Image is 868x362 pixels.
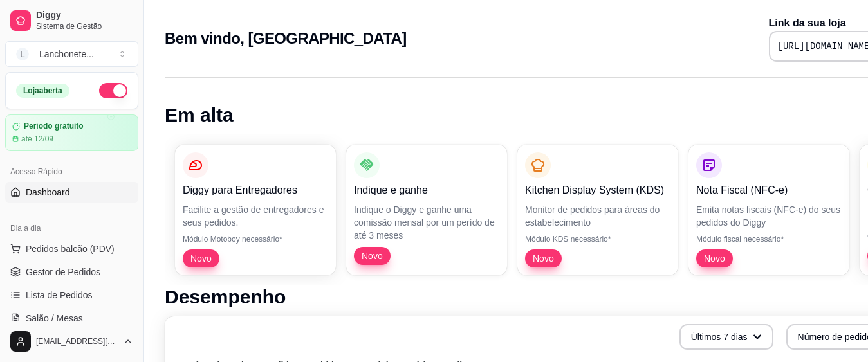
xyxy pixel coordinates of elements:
button: Alterar Status [99,83,127,98]
span: L [16,48,29,60]
div: Loja aberta [16,84,69,98]
div: Acesso Rápido [5,161,138,182]
p: Módulo Motoboy necessário* [183,234,328,244]
a: Dashboard [5,182,138,203]
span: Lista de Pedidos [26,289,93,302]
p: Módulo fiscal necessário* [696,234,842,244]
p: Facilite a gestão de entregadores e seus pedidos. [183,203,328,229]
button: [EMAIL_ADDRESS][DOMAIN_NAME] [5,326,138,357]
article: até 12/09 [21,134,53,144]
button: Kitchen Display System (KDS)Monitor de pedidos para áreas do estabelecimentoMódulo KDS necessário... [517,145,678,275]
span: Salão / Mesas [26,312,83,325]
span: Dashboard [26,186,70,199]
span: [EMAIL_ADDRESS][DOMAIN_NAME] [36,336,118,347]
span: Novo [699,252,730,265]
button: Diggy para EntregadoresFacilite a gestão de entregadores e seus pedidos.Módulo Motoboy necessário... [175,145,336,275]
p: Indique o Diggy e ganhe uma comissão mensal por um perído de até 3 meses [354,203,499,242]
article: Período gratuito [24,122,84,131]
p: Emita notas fiscais (NFC-e) do seus pedidos do Diggy [696,203,842,229]
a: Gestor de Pedidos [5,262,138,282]
button: Últimos 7 dias [679,324,773,350]
button: Nota Fiscal (NFC-e)Emita notas fiscais (NFC-e) do seus pedidos do DiggyMódulo fiscal necessário*Novo [688,145,849,275]
a: Lista de Pedidos [5,285,138,305]
a: DiggySistema de Gestão [5,5,138,36]
span: Novo [528,252,559,265]
p: Indique e ganhe [354,183,499,198]
span: Novo [356,249,388,262]
a: Período gratuitoaté 12/09 [5,114,138,151]
span: Gestor de Pedidos [26,266,100,278]
span: Novo [185,252,217,265]
h2: Bem vindo, [GEOGRAPHIC_DATA] [165,28,407,49]
p: Monitor de pedidos para áreas do estabelecimento [525,203,670,229]
div: Dia a dia [5,218,138,239]
button: Indique e ganheIndique o Diggy e ganhe uma comissão mensal por um perído de até 3 mesesNovo [346,145,507,275]
div: Lanchonete ... [39,48,94,60]
p: Kitchen Display System (KDS) [525,183,670,198]
span: Pedidos balcão (PDV) [26,242,115,255]
p: Nota Fiscal (NFC-e) [696,183,842,198]
p: Diggy para Entregadores [183,183,328,198]
button: Pedidos balcão (PDV) [5,239,138,259]
span: Sistema de Gestão [36,21,133,32]
a: Salão / Mesas [5,308,138,329]
button: Select a team [5,41,138,67]
p: Módulo KDS necessário* [525,234,670,244]
span: Diggy [36,10,133,21]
